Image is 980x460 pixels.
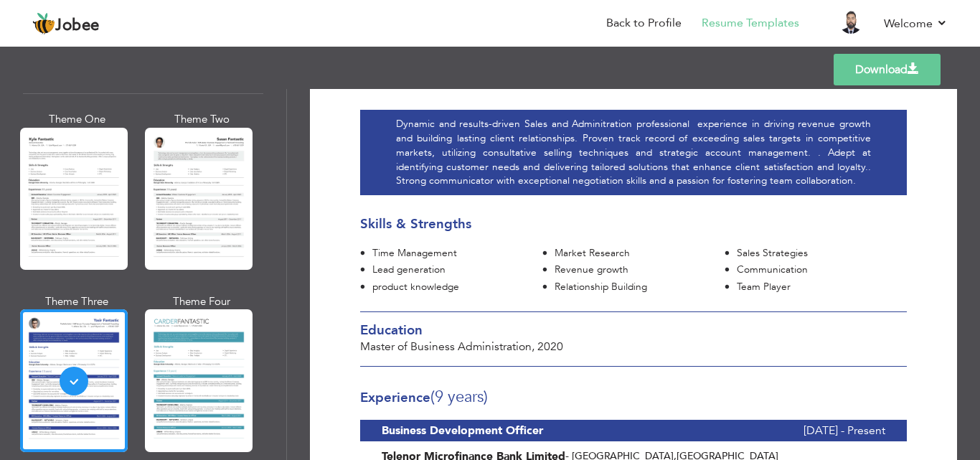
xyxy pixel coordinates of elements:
span: 2020 [537,339,563,355]
a: Download [834,54,941,85]
span: (9 Years) [430,386,488,408]
img: jobee.io [32,12,55,35]
div: Team Player [736,280,907,294]
div: Communication [736,263,907,277]
div: Theme Two [148,112,255,127]
div: Market Research [554,246,725,260]
div: Theme Four [148,294,255,309]
a: Welcome [884,15,948,32]
a: Jobee [32,12,100,35]
span: [DATE] - Present [804,420,885,441]
h3: Skills & Strengths [360,217,907,232]
div: Revenue growth [554,263,725,277]
div: Time Management [372,246,542,260]
div: Dynamic and results-driven Sales and Adminitration professional experience in driving revenue gro... [360,110,907,195]
a: Back to Profile [606,15,682,32]
span: , [532,339,534,355]
a: Resume Templates [702,15,799,32]
div: Relationship Building [554,280,725,294]
div: Theme One [23,112,131,127]
h3: Education [360,323,907,338]
span: Master of Business Administration [360,339,534,355]
div: Lead generation [372,263,542,277]
div: Sales Strategies [736,246,907,260]
span: Jobee [55,18,100,34]
b: Business Development Officer [382,423,543,438]
div: product knowledge [372,280,542,294]
h3: Experience [360,388,907,405]
div: Theme Three [23,294,131,309]
img: Profile Img [839,11,862,34]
